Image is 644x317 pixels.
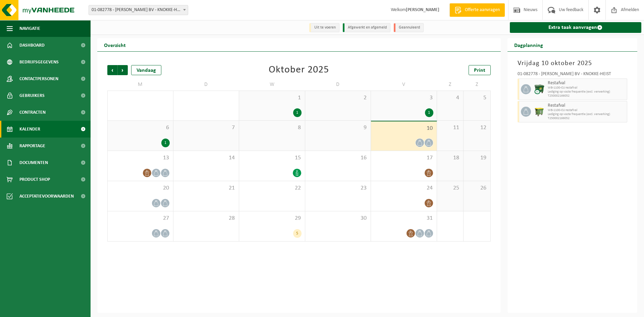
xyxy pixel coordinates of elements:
[474,68,485,73] span: Print
[243,124,302,131] span: 8
[239,78,305,91] td: W
[394,23,424,32] li: Geannuleerd
[437,78,464,91] td: Z
[173,78,239,91] td: D
[19,37,45,54] span: Dashboard
[19,70,58,87] span: Contactpersonen
[548,112,626,116] span: Lediging op vaste frequentie (excl. verwerking)
[548,108,626,112] span: WB-1100-CU restafval
[177,124,236,131] span: 7
[111,124,170,131] span: 6
[111,184,170,192] span: 20
[118,65,128,75] span: Volgende
[467,154,487,162] span: 19
[111,154,170,162] span: 13
[406,7,439,12] strong: [PERSON_NAME]
[449,3,505,17] a: Offerte aanvragen
[107,65,117,75] span: Vorige
[518,58,628,68] h3: Vrijdag 10 oktober 2025
[534,84,544,94] img: WB-1100-CU
[374,94,433,102] span: 3
[548,90,626,94] span: Lediging op vaste frequentie (excl. verwerking)
[374,184,433,192] span: 24
[97,38,132,51] h2: Overzicht
[89,5,188,15] span: 01-082778 - MARIE SISKA BV - KNOKKE-HEIST
[305,78,371,91] td: D
[293,229,302,238] div: 5
[548,103,626,108] span: Restafval
[19,138,45,154] span: Rapportage
[111,215,170,222] span: 27
[309,94,368,102] span: 2
[309,124,368,131] span: 9
[510,22,642,33] a: Extra taak aanvragen
[507,38,550,51] h2: Dagplanning
[19,20,40,37] span: Navigatie
[89,5,188,15] span: 01-082778 - MARIE SISKA BV - KNOKKE-HEIST
[371,78,437,91] td: V
[440,154,460,162] span: 18
[243,215,302,222] span: 29
[518,72,628,78] div: 01-082778 - [PERSON_NAME] BV - KNOKKE-HEIST
[309,215,368,222] span: 30
[309,23,339,32] li: Uit te voeren
[19,154,48,171] span: Documenten
[19,87,45,104] span: Gebruikers
[548,86,626,90] span: WB-1100-CU restafval
[463,7,501,13] span: Offerte aanvragen
[374,125,433,132] span: 10
[467,124,487,131] span: 12
[19,171,50,188] span: Product Shop
[467,184,487,192] span: 26
[425,108,433,117] div: 1
[107,78,173,91] td: M
[177,154,236,162] span: 14
[269,65,329,75] div: Oktober 2025
[243,94,302,102] span: 1
[161,139,170,147] div: 1
[548,81,626,86] span: Restafval
[131,65,161,75] div: Vandaag
[548,116,626,120] span: T250002166052
[19,188,74,205] span: Acceptatievoorwaarden
[293,108,302,117] div: 1
[309,184,368,192] span: 23
[343,23,390,32] li: Afgewerkt en afgemeld
[374,154,433,162] span: 17
[467,94,487,102] span: 5
[243,154,302,162] span: 15
[19,54,59,70] span: Bedrijfsgegevens
[177,215,236,222] span: 28
[19,121,40,138] span: Kalender
[440,184,460,192] span: 25
[374,215,433,222] span: 31
[177,184,236,192] span: 21
[243,184,302,192] span: 22
[464,78,490,91] td: Z
[548,94,626,98] span: T250002166052
[309,154,368,162] span: 16
[534,107,544,117] img: WB-1100-HPE-GN-50
[440,94,460,102] span: 4
[440,124,460,131] span: 11
[469,65,491,75] a: Print
[19,104,46,121] span: Contracten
